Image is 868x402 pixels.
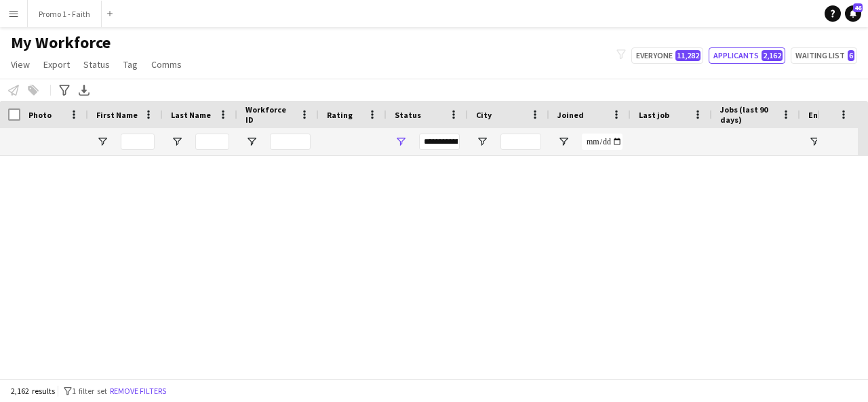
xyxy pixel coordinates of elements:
[395,136,407,148] button: Open Filter Menu
[195,134,229,150] input: Last Name Filter Input
[96,136,108,148] button: Open Filter Menu
[557,136,570,148] button: Open Filter Menu
[270,134,311,150] input: Workforce ID Filter Input
[639,110,669,120] span: Last job
[171,110,211,120] span: Last Name
[43,58,70,71] span: Export
[83,58,110,71] span: Status
[709,47,785,64] button: Applicants2,162
[557,110,584,120] span: Joined
[38,56,75,73] a: Export
[848,50,854,61] span: 6
[791,47,857,64] button: Waiting list6
[327,110,353,120] span: Rating
[5,56,35,73] a: View
[476,136,488,148] button: Open Filter Menu
[762,50,783,61] span: 2,162
[28,1,102,27] button: Promo 1 - Faith
[76,82,92,98] app-action-btn: Export XLSX
[845,5,861,22] a: 46
[631,47,703,64] button: Everyone11,282
[476,110,492,120] span: City
[808,136,821,148] button: Open Filter Menu
[56,82,73,98] app-action-btn: Advanced filters
[500,134,541,150] input: City Filter Input
[171,136,183,148] button: Open Filter Menu
[245,136,258,148] button: Open Filter Menu
[808,110,830,120] span: Email
[123,58,138,71] span: Tag
[28,110,52,120] span: Photo
[72,386,107,396] span: 1 filter set
[118,56,143,73] a: Tag
[96,110,138,120] span: First Name
[78,56,115,73] a: Status
[146,56,187,73] a: Comms
[853,3,863,12] span: 46
[121,134,155,150] input: First Name Filter Input
[720,104,776,125] span: Jobs (last 90 days)
[395,110,421,120] span: Status
[151,58,182,71] span: Comms
[582,134,623,150] input: Joined Filter Input
[675,50,701,61] span: 11,282
[11,58,30,71] span: View
[11,33,111,53] span: My Workforce
[107,384,169,399] button: Remove filters
[245,104,294,125] span: Workforce ID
